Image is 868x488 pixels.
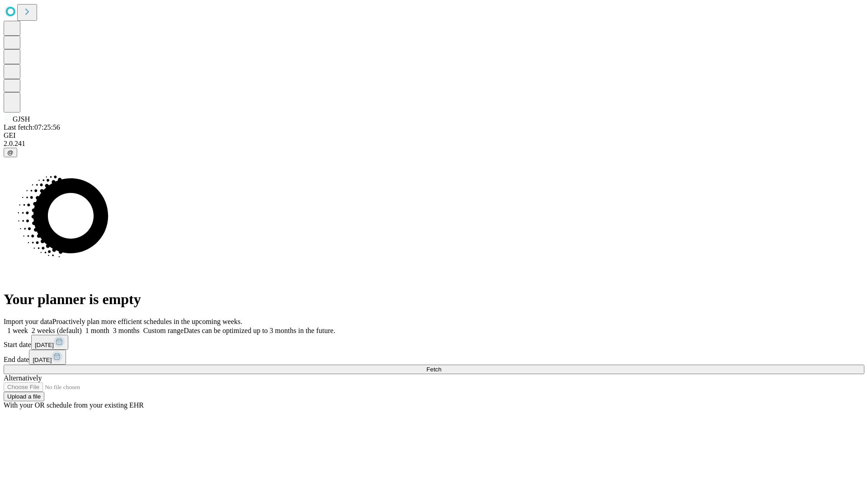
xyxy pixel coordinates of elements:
[4,335,864,350] div: Start date
[33,357,52,363] span: [DATE]
[4,401,144,409] span: With your OR schedule from your existing EHR
[4,140,864,148] div: 2.0.241
[4,350,864,365] div: End date
[184,327,335,334] span: Dates can be optimized up to 3 months in the future.
[113,327,140,334] span: 3 months
[426,366,441,373] span: Fetch
[143,327,184,334] span: Custom range
[7,149,14,156] span: @
[4,123,60,131] span: Last fetch: 07:25:56
[13,115,30,123] span: GJSH
[4,392,44,401] button: Upload a file
[85,327,109,334] span: 1 month
[4,365,864,374] button: Fetch
[31,335,68,350] button: [DATE]
[32,327,82,334] span: 2 weeks (default)
[52,318,242,325] span: Proactively plan more efficient schedules in the upcoming weeks.
[4,131,864,140] div: GEI
[7,327,28,334] span: 1 week
[4,148,17,157] button: @
[4,318,52,325] span: Import your data
[4,374,42,382] span: Alternatively
[35,342,54,348] span: [DATE]
[4,291,864,308] h1: Your planner is empty
[29,350,66,365] button: [DATE]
